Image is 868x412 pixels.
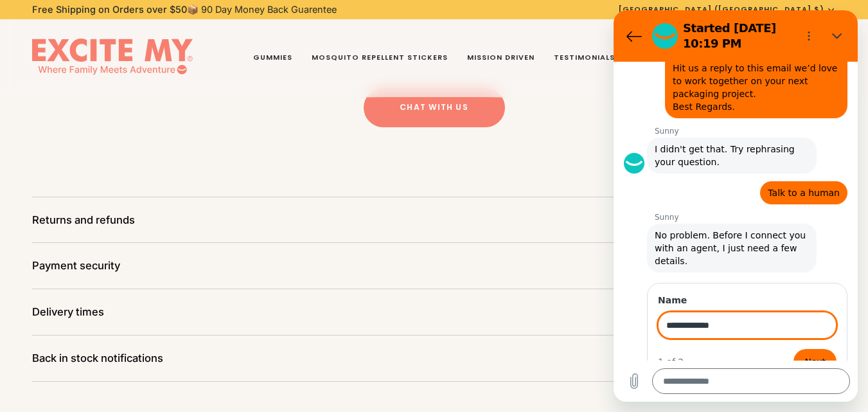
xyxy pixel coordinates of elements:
button: [GEOGRAPHIC_DATA] ([GEOGRAPHIC_DATA] $) [609,4,846,15]
span: Testimonials [554,53,615,63]
button: Payment security [32,243,836,289]
p: 📦 90 Day Money Back Guarentee [32,3,337,17]
button: Delivery times [32,289,836,335]
strong: Free Shipping on Orders over $50 [32,4,187,15]
button: Returns and refunds [32,197,836,243]
a: Gummies [244,19,302,98]
button: Back in stock notifications [32,336,836,381]
a: Mission Driven [457,19,544,98]
a: Mosquito Repellent Stickers [302,19,457,98]
a: Testimonials [544,19,624,98]
span: Mosquito Repellent Stickers [312,53,448,63]
span: Gummies [253,53,292,63]
button: Chat with Us [364,88,505,127]
span: Mission Driven [467,53,535,63]
img: EXCITE MY® [32,39,193,78]
iframe: Messaging window [614,10,858,402]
